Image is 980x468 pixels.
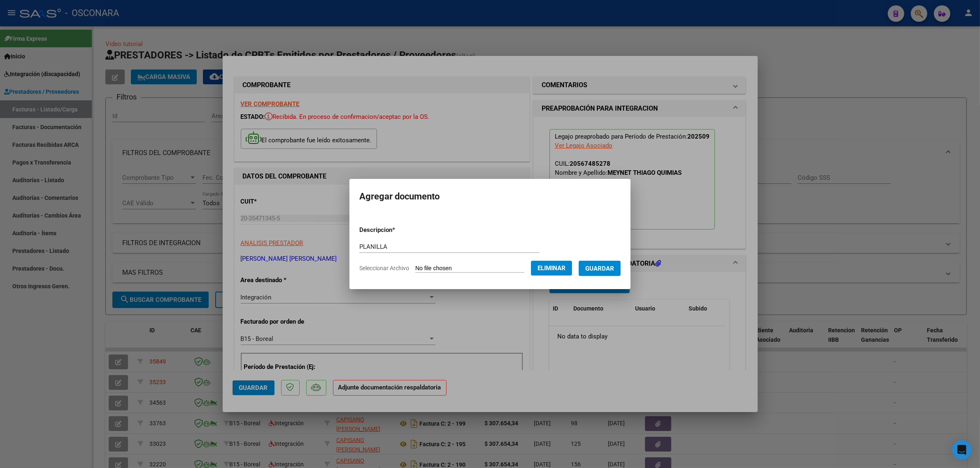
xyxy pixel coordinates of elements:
span: Guardar [585,265,614,272]
span: Seleccionar Archivo [359,265,409,271]
h2: Agregar documento [359,189,621,204]
p: Descripcion [359,225,438,235]
button: Eliminar [531,261,572,276]
div: Open Intercom Messenger [952,440,972,460]
button: Guardar [579,261,621,276]
span: Eliminar [538,264,566,272]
